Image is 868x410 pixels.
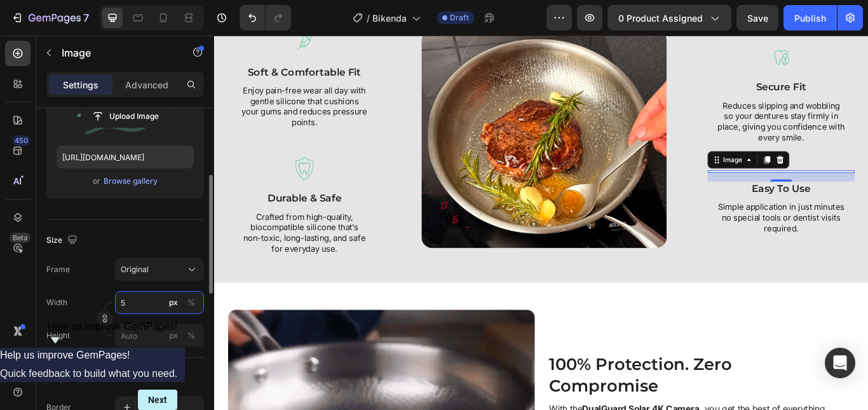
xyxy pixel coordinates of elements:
button: 7 [5,5,95,31]
iframe: Design area [214,36,868,410]
span: Original [121,264,149,275]
p: Image [62,45,170,60]
button: Show survey - Help us improve GemPages! [48,321,178,348]
div: Browse gallery [104,175,158,187]
div: Undo/Redo [240,5,291,31]
button: % [166,295,181,310]
div: Open Intercom Messenger [825,348,855,378]
p: Settings [63,78,98,92]
p: Durable & Safe [17,182,193,197]
div: Rich Text Editor. Editing area: main [30,57,180,109]
p: Advanced [125,78,168,92]
p: Enjoy pain-free wear all day with gentle silicone that cushions your gums and reduces pressure po... [31,58,179,107]
div: Rich Text Editor. Editing area: main [16,34,194,51]
span: Draft [450,12,469,24]
strong: Easy to Use [627,172,695,186]
p: Simple application in just minutes no special tools or dentist visits required. [583,194,738,231]
div: 450 [12,135,31,146]
label: Frame [46,264,70,275]
input: px% [115,291,204,314]
div: Rich Text Editor. Editing area: main [575,51,747,69]
button: Publish [783,5,837,31]
button: px [184,295,199,310]
span: Save [747,13,768,24]
div: Size [46,232,80,249]
img: gempages_585570282693985115-0d2c5a28-b2ed-4cf8-b85f-5aa6d17c822b.png [660,157,663,160]
div: px [169,297,178,308]
p: Secure Fit [576,53,745,67]
p: Reduces slipping and wobbling so your dentures stay firmly in place, giving you confidence with e... [586,76,736,125]
p: Soft & Comfortable Fit [17,36,193,50]
span: Help us improve GemPages! [48,321,178,332]
div: % [187,297,195,308]
button: 0 product assigned [607,5,731,31]
input: https://example.com/image.jpg [57,146,194,168]
button: Upload Image [81,105,170,128]
div: Image [591,139,618,151]
p: Crafted from high-quality, biocompatible silicone that’s non-toxic, long-lasting, and safe for ev... [31,205,179,255]
div: Publish [794,11,826,25]
span: Bikenda [372,11,407,25]
div: Beta [10,233,31,243]
div: Rich Text Editor. Editing area: main [16,181,194,198]
button: Browse gallery [103,175,158,188]
div: Rich Text Editor. Editing area: main [575,170,747,188]
div: Rich Text Editor. Editing area: main [585,74,737,126]
button: Save [736,5,778,31]
button: Original [115,258,204,281]
div: Rich Text Editor. Editing area: main [30,204,180,256]
img: gempages_585570282693985115-3f5ea8c3-e63b-4d35-ac5f-562b27563c14.png [645,10,677,41]
span: / [367,11,370,25]
span: 0 product assigned [618,11,703,25]
label: Width [46,297,67,308]
p: 7 [83,10,89,25]
div: Rich Text Editor. Editing area: main [582,193,740,233]
img: gempages_585570282693985115-d3a3ca16-7fc1-4ee3-8d73-ac68babb3531.png [89,139,121,171]
span: or [93,174,100,189]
